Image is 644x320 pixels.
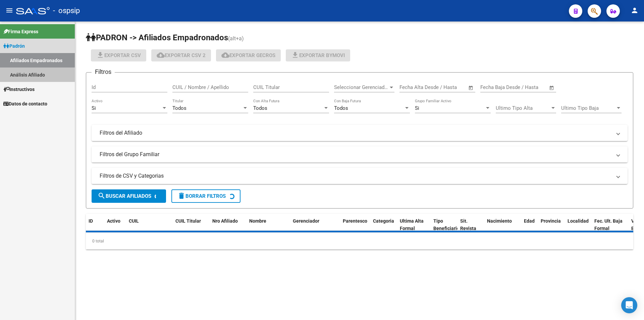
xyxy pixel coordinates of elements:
[92,67,115,77] h3: Filtros
[484,214,521,236] datatable-header-cell: Nacimiento
[373,218,394,224] span: Categoria
[415,105,419,111] span: Si
[177,192,185,200] mat-icon: delete
[487,218,512,224] span: Nacimiento
[96,51,104,59] mat-icon: file_download
[100,151,611,158] mat-panel-title: Filtros del Grupo Familiar
[548,84,556,92] button: Open calendar
[172,105,186,111] span: Todos
[249,218,266,224] span: Nombre
[561,105,615,111] span: Ultimo Tipo Baja
[173,214,210,236] datatable-header-cell: CUIL Titular
[100,172,611,180] mat-panel-title: Filtros de CSV y Categorias
[594,218,623,231] span: Fec. Ult. Baja Formal
[157,51,165,59] mat-icon: cloud_download
[86,214,104,236] datatable-header-cell: ID
[92,125,628,141] mat-expansion-panel-header: Filtros del Afiliado
[86,233,633,249] div: 0 total
[631,6,639,14] mat-icon: person
[157,52,206,58] span: Exportar CSV 2
[397,214,431,236] datatable-header-cell: Ultima Alta Formal
[100,129,611,137] mat-panel-title: Filtros del Afiliado
[107,218,120,224] span: Activo
[291,51,299,59] mat-icon: file_download
[92,105,96,111] span: Si
[496,105,550,111] span: Ultimo Tipo Alta
[212,218,238,224] span: Nro Afiliado
[177,193,226,199] span: Borrar Filtros
[98,193,151,199] span: Buscar Afiliados
[538,214,565,236] datatable-header-cell: Provincia
[253,105,267,111] span: Todos
[334,105,348,111] span: Todos
[427,84,460,90] input: End date
[521,214,538,236] datatable-header-cell: Edad
[92,168,628,184] mat-expansion-panel-header: Filtros de CSV y Categorias
[104,214,126,236] datatable-header-cell: Activo
[171,189,240,203] button: Borrar Filtros
[247,214,290,236] datatable-header-cell: Nombre
[431,214,458,236] datatable-header-cell: Tipo Beneficiario
[524,218,535,224] span: Edad
[228,35,244,42] span: (alt+a)
[541,218,561,224] span: Provincia
[126,214,163,236] datatable-header-cell: CUIL
[458,214,484,236] datatable-header-cell: Sit. Revista
[89,218,93,224] span: ID
[399,84,421,90] input: Start date
[129,218,139,224] span: CUIL
[53,3,80,18] span: - ospsip
[508,84,541,90] input: End date
[210,214,247,236] datatable-header-cell: Nro Afiliado
[5,6,13,14] mat-icon: menu
[621,297,637,313] div: Open Intercom Messenger
[175,218,201,224] span: CUIL Titular
[460,218,476,231] span: Sit. Revista
[3,86,35,93] span: Instructivos
[86,33,228,42] span: PADRON -> Afiliados Empadronados
[3,100,47,107] span: Datos de contacto
[568,218,589,224] span: Localidad
[92,146,628,163] mat-expansion-panel-header: Filtros del Grupo Familiar
[98,192,106,200] mat-icon: search
[400,218,424,231] span: Ultima Alta Formal
[96,52,141,58] span: Exportar CSV
[221,52,275,58] span: Exportar GECROS
[3,42,25,50] span: Padrón
[291,52,345,58] span: Exportar Bymovi
[467,84,475,92] button: Open calendar
[293,218,319,224] span: Gerenciador
[3,28,38,35] span: Firma Express
[286,49,350,61] button: Exportar Bymovi
[92,189,166,203] button: Buscar Afiliados
[151,49,211,61] button: Exportar CSV 2
[221,51,229,59] mat-icon: cloud_download
[433,218,460,231] span: Tipo Beneficiario
[340,214,370,236] datatable-header-cell: Parentesco
[216,49,281,61] button: Exportar GECROS
[343,218,367,224] span: Parentesco
[370,214,397,236] datatable-header-cell: Categoria
[480,84,502,90] input: Start date
[290,214,330,236] datatable-header-cell: Gerenciador
[592,214,629,236] datatable-header-cell: Fec. Ult. Baja Formal
[334,84,388,90] span: Seleccionar Gerenciador
[91,49,146,61] button: Exportar CSV
[565,214,592,236] datatable-header-cell: Localidad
